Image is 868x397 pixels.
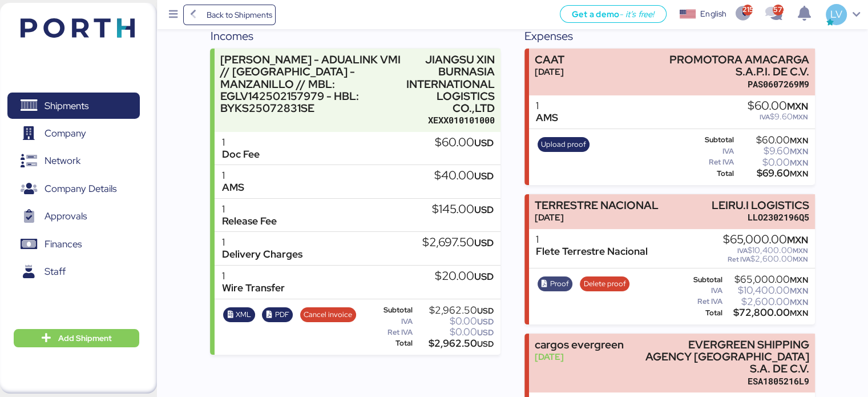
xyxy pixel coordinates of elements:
[550,278,569,290] span: Proof
[422,236,494,249] div: $2,697.50
[712,211,809,223] div: LLO2302196Q5
[477,306,494,316] span: USD
[723,246,808,255] div: $10,400.00
[236,308,251,321] span: XML
[685,276,722,284] div: Subtotal
[415,317,494,326] div: $0.00
[535,211,659,223] div: [DATE]
[415,306,494,315] div: $2,962.50
[415,328,494,336] div: $0.00
[685,170,734,178] div: Total
[477,316,494,327] span: USD
[790,169,808,179] span: MXN
[685,309,722,317] div: Total
[790,135,808,146] span: MXN
[183,5,276,25] a: Back to Shipments
[300,307,356,322] button: Cancel invoice
[538,276,573,291] button: Proof
[830,7,842,22] span: LV
[723,234,808,246] div: $65,000.00
[728,255,750,264] span: Ret IVA
[790,286,808,296] span: MXN
[432,203,494,216] div: $145.00
[736,169,808,178] div: $69.60
[221,215,276,227] div: Release Fee
[644,78,809,90] div: PAS0607269M9
[725,275,808,284] div: $65,000.00
[535,351,624,363] div: [DATE]
[304,308,352,321] span: Cancel invoice
[685,298,722,306] div: Ret IVA
[221,137,259,149] div: 1
[748,100,808,113] div: $60.00
[7,93,140,119] a: Shipments
[736,158,808,167] div: $0.00
[210,27,500,45] div: Incomes
[725,308,808,317] div: $72,800.00
[7,176,140,202] a: Company Details
[736,136,808,145] div: $60.00
[793,113,808,122] span: MXN
[790,146,808,157] span: MXN
[221,149,259,161] div: Doc Fee
[787,100,808,113] span: MXN
[737,246,748,255] span: IVA
[45,181,116,197] span: Company Details
[536,234,648,246] div: 1
[434,170,494,182] div: $40.00
[164,5,183,25] button: Menu
[45,263,66,280] span: Staff
[760,113,770,122] span: IVA
[536,112,558,124] div: AMS
[477,327,494,338] span: USD
[474,270,494,283] span: USD
[221,282,284,294] div: Wire Transfer
[644,375,809,387] div: ESA1805216L9
[790,308,808,318] span: MXN
[220,54,401,114] div: [PERSON_NAME] - ADUALINK VMI // [GEOGRAPHIC_DATA] - MANZANILLO // MBL: EGLV142502157979 - HBL: BY...
[221,270,284,282] div: 1
[584,278,626,290] span: Delete proof
[793,246,808,255] span: MXN
[262,307,293,322] button: PDF
[7,121,140,147] a: Company
[790,158,808,168] span: MXN
[45,125,86,142] span: Company
[685,158,734,166] div: Ret IVA
[45,98,88,114] span: Shipments
[7,231,140,258] a: Finances
[474,236,494,249] span: USD
[477,339,494,349] span: USD
[644,54,809,78] div: PROMOTORA AMACARGA S.A.P.I. DE C.V.
[206,8,272,22] span: Back to Shipments
[415,339,494,348] div: $2,962.50
[787,234,808,246] span: MXN
[723,255,808,263] div: $2,600.00
[45,236,82,252] span: Finances
[435,270,494,283] div: $20.00
[221,170,244,182] div: 1
[685,287,722,295] div: IVA
[435,137,494,149] div: $60.00
[725,286,808,295] div: $10,400.00
[725,298,808,306] div: $2,600.00
[736,147,808,155] div: $9.60
[221,236,302,248] div: 1
[7,259,140,285] a: Staff
[474,137,494,149] span: USD
[536,100,558,112] div: 1
[535,54,564,66] div: CAAT
[474,170,494,182] span: USD
[221,182,244,194] div: AMS
[536,246,648,258] div: Flete Terrestre Nacional
[541,138,586,151] span: Upload proof
[790,297,808,307] span: MXN
[406,54,495,114] div: JIANGSU XIN BURNASIA INTERNATIONAL LOGISTICS CO.,LTD
[14,329,139,347] button: Add Shipment
[406,114,495,126] div: XEXX010101000
[370,318,413,326] div: IVA
[700,8,726,20] div: English
[370,306,413,314] div: Subtotal
[535,66,564,78] div: [DATE]
[474,203,494,216] span: USD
